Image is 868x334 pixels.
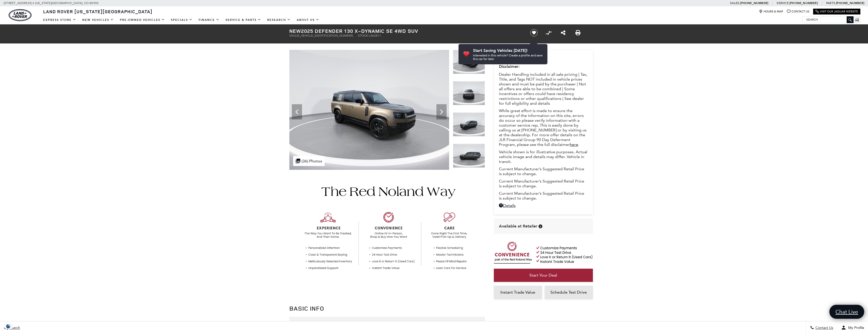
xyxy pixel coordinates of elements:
a: New Vehicles [79,16,117,24]
img: New 2025 Gondwana Stone Land Rover X-Dynamic SE image 5 [453,144,485,168]
span: Start Your Deal [529,273,557,278]
button: Compare Vehicle [545,29,553,37]
a: Visit Our Jaguar Website [815,10,858,13]
a: Print this New 2025 Defender 130 X-Dynamic SE 4WD SUV [575,30,580,36]
img: New 2025 Gondwana Stone Land Rover X-Dynamic SE image 2 [289,50,449,170]
span: VIN: [289,34,295,37]
p: Please Call for Price [499,56,588,61]
a: Finance [196,16,223,24]
img: Land Rover [9,9,31,21]
span: Parts [826,1,835,5]
strong: Disclaimer: [499,64,520,69]
span: My Profile [846,326,864,330]
span: Chat Live [833,308,861,315]
h1: 2025 Defender 130 X-Dynamic SE 4WD SUV [289,28,522,34]
a: [PHONE_NUMBER] [836,1,864,5]
strong: New [289,27,301,34]
span: Sales [730,1,739,5]
span: L462811 [369,34,381,37]
section: Click to Open Cookie Consent Modal [3,324,14,329]
span: [US_VEHICLE_IDENTIFICATION_NUMBER] [295,34,353,37]
p: Vehicle shown is for illustrative purposes. Actual vehicle image and details may differ. Vehicle ... [499,149,588,164]
button: Open user profile menu [837,321,868,334]
a: Details [499,203,588,208]
a: Schedule Test Drive [545,286,593,299]
a: [PHONE_NUMBER] [790,1,818,5]
span: Instant Trade Value [500,290,535,295]
span: Schedule Test Drive [550,290,587,295]
p: Current Manufacturer’s Suggested Retail Price is subject to change. [499,179,588,188]
a: Share this New 2025 Defender 130 X-Dynamic SE 4WD SUV [561,30,565,36]
a: here [570,142,578,147]
a: Pre-Owned Vehicles [117,16,168,24]
input: Search [802,17,853,23]
a: Specials [168,16,196,24]
a: Service & Parts [223,16,264,24]
a: [STREET_ADDRESS] • [US_STATE][GEOGRAPHIC_DATA], CO 80905 [4,1,99,5]
button: Save vehicle [528,29,540,37]
div: (36) Photos [293,156,325,166]
img: New 2025 Gondwana Stone Land Rover X-Dynamic SE image 3 [453,81,485,105]
span: Available at Retailer [499,223,537,229]
nav: Main Navigation [40,16,322,24]
a: [PHONE_NUMBER] [740,1,768,5]
a: Research [264,16,294,24]
p: Current Manufacturer’s Suggested Retail Price is subject to change. [499,191,588,201]
a: Start Your Deal [494,269,593,282]
img: New 2025 Gondwana Stone Land Rover X-Dynamic SE image 2 [453,50,485,74]
a: Chat Live [829,305,864,319]
a: Land Rover [US_STATE][GEOGRAPHIC_DATA] [40,8,155,14]
a: EXPRESS STORE [40,16,79,24]
span: Contact Us [814,326,833,330]
span: Stock: [358,34,369,37]
h2: Basic Info [289,304,485,313]
div: Vehicle is in stock and ready for immediate delivery. Due to demand, availability is subject to c... [539,224,542,228]
img: New 2025 Gondwana Stone Land Rover X-Dynamic SE image 4 [453,112,485,136]
a: Contact Us [787,10,809,13]
p: Current Manufacturer’s Suggested Retail Price is subject to change. [499,166,588,176]
a: land-rover [9,9,31,21]
img: Opt-Out Icon [3,324,14,329]
span: Service [777,1,788,5]
div: Previous [292,104,302,119]
p: Dealer Handling included in all sale pricing | Tax, Title, and Tags NOT included in vehicle price... [499,72,588,106]
div: Next [436,104,447,119]
span: Land Rover [US_STATE][GEOGRAPHIC_DATA] [43,8,152,14]
p: While great effort is made to ensure the accuracy of the information on this site, errors do occu... [499,108,588,147]
a: Instant Trade Value [494,286,542,299]
a: Hours & Map [759,10,783,13]
a: About Us [294,16,322,24]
